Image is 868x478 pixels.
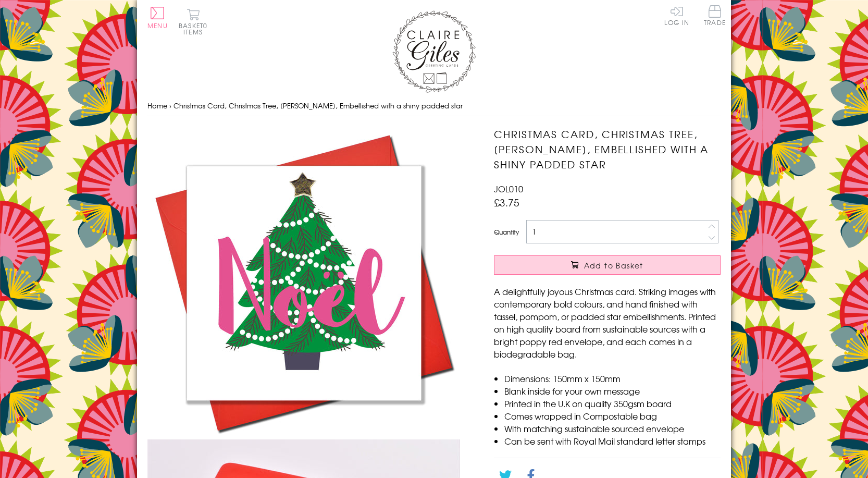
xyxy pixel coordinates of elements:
span: Menu [147,21,168,30]
span: Christmas Card, Christmas Tree, [PERSON_NAME], Embellished with a shiny padded star [173,101,463,111]
span: 0 items [183,21,207,36]
p: A delightfully joyous Christmas card. Striking images with contemporary bold colours, and hand fi... [494,285,721,360]
li: Printed in the U.K on quality 350gsm board [504,397,721,410]
button: Add to Basket [494,255,721,275]
nav: breadcrumbs [147,95,721,117]
span: JOL010 [494,182,523,195]
img: Claire Giles Greetings Cards [392,10,476,93]
span: Add to Basket [584,260,643,271]
span: Trade [704,5,726,26]
label: Quantity [494,227,519,237]
a: Log In [664,5,689,26]
li: Dimensions: 150mm x 150mm [504,372,721,385]
span: › [169,101,171,111]
h1: Christmas Card, Christmas Tree, [PERSON_NAME], Embellished with a shiny padded star [494,127,721,171]
li: With matching sustainable sourced envelope [504,422,721,435]
li: Blank inside for your own message [504,385,721,397]
li: Comes wrapped in Compostable bag [504,410,721,422]
a: Home [147,101,167,111]
button: Menu [147,7,168,29]
li: Can be sent with Royal Mail standard letter stamps [504,435,721,447]
span: £3.75 [494,195,519,210]
img: Christmas Card, Christmas Tree, Noel, Embellished with a shiny padded star [147,127,460,439]
a: Trade [704,5,726,28]
button: Basket0 items [179,8,207,35]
